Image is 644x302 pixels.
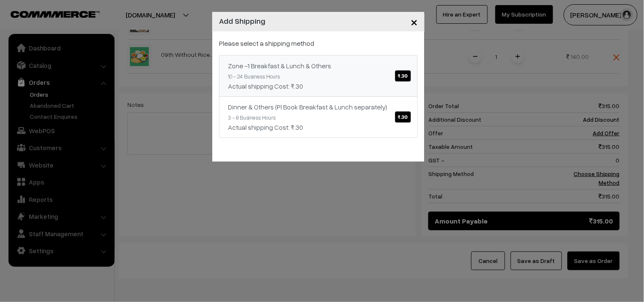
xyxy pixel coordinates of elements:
div: Zone -1 Breakfast & Lunch & Others [228,61,409,71]
small: 3 - 8 Business Hours [228,114,276,121]
div: Actual shipping Cost: ₹.30 [228,81,409,91]
small: 10 - 24 Business Hours [228,73,280,80]
a: Dinner & Others (Pl Book Breakfast & Lunch separately)₹.30 3 - 8 Business HoursActual shipping Co... [219,96,418,138]
p: Please select a shipping method [219,38,418,48]
span: ₹.30 [395,70,411,81]
div: Dinner & Others (Pl Book Breakfast & Lunch separately) [228,102,409,112]
div: Actual shipping Cost: ₹.30 [228,122,409,132]
h4: Add Shipping [219,15,265,27]
a: Zone -1 Breakfast & Lunch & Others₹.30 10 - 24 Business HoursActual shipping Cost: ₹.30 [219,55,418,97]
span: ₹.30 [395,112,411,123]
span: × [411,14,418,29]
button: Close [404,8,425,35]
